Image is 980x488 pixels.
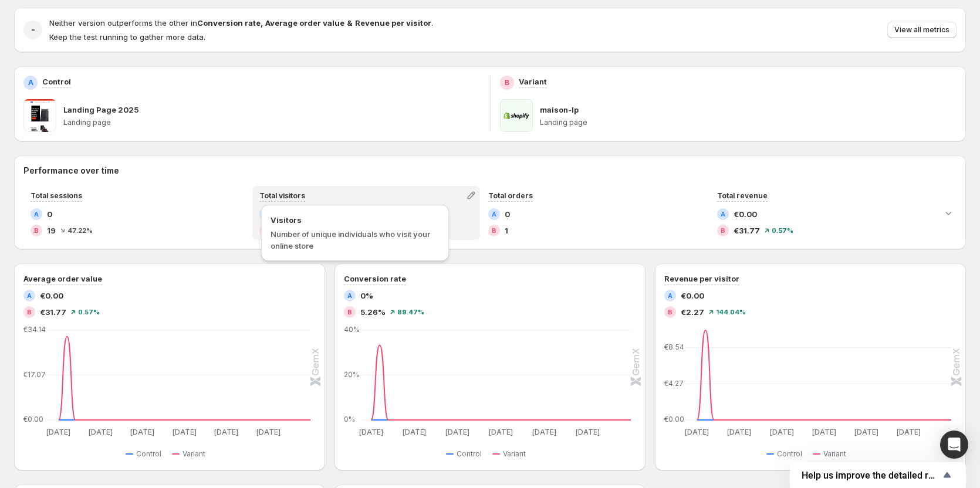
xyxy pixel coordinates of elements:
[823,449,846,459] span: Variant
[685,428,709,437] text: [DATE]
[271,214,440,226] span: Visitors
[492,211,496,218] h2: A
[360,306,386,318] span: 5.26%
[344,273,406,284] h3: Conversion rate
[940,431,968,459] div: Open Intercom Messenger
[397,309,424,316] span: 89.47 %
[23,165,957,177] h2: Performance over time
[492,227,496,234] h2: B
[445,428,469,437] text: [DATE]
[492,447,530,461] button: Variant
[42,76,71,87] p: Control
[49,32,205,42] span: Keep the test running to gather more data.
[894,25,949,35] span: View all metrics
[136,449,161,459] span: Control
[813,447,851,461] button: Variant
[940,205,957,221] button: Expand chart
[126,447,166,461] button: Control
[23,415,43,423] text: €0.00
[40,290,63,301] span: €0.00
[344,415,355,423] text: 0%
[668,309,673,316] h2: B
[505,208,510,220] span: 0
[812,428,836,437] text: [DATE]
[777,449,802,459] span: Control
[802,470,940,481] span: Help us improve the detailed report for A/B campaigns
[681,306,704,318] span: €2.27
[197,18,261,28] strong: Conversion rate
[261,18,263,28] strong: ,
[359,428,383,437] text: [DATE]
[772,227,793,234] span: 0.57 %
[265,18,344,28] strong: Average order value
[668,292,673,299] h2: A
[446,447,486,461] button: Control
[344,370,359,379] text: 20%
[183,449,205,459] span: Variant
[887,22,957,38] button: View all metrics
[532,428,556,437] text: [DATE]
[721,227,725,234] h2: B
[89,428,113,437] text: [DATE]
[27,309,32,316] h2: B
[347,18,353,28] strong: &
[23,325,46,334] text: €34.14
[271,229,430,250] span: Number of unique individuals who visit your online store
[734,208,757,220] span: €0.00
[802,468,954,482] button: Show survey - Help us improve the detailed report for A/B campaigns
[505,225,508,236] span: 1
[172,447,210,461] button: Variant
[31,24,35,36] h2: -
[63,118,481,127] p: Landing page
[23,370,46,379] text: €17.07
[728,428,752,437] text: [DATE]
[503,449,526,459] span: Variant
[716,309,746,316] span: 144.04 %
[721,211,725,218] h2: A
[31,191,82,200] span: Total sessions
[34,227,39,234] h2: B
[47,225,56,236] span: 19
[540,104,579,116] p: maison-lp
[344,325,360,334] text: 40%
[576,428,600,437] text: [DATE]
[734,225,760,236] span: €31.77
[34,211,39,218] h2: A
[28,78,33,87] h2: A
[131,428,155,437] text: [DATE]
[664,343,684,351] text: €8.54
[40,306,66,318] span: €31.77
[355,18,431,28] strong: Revenue per visitor
[347,292,352,299] h2: A
[717,191,768,200] span: Total revenue
[23,99,56,132] img: Landing Page 2025
[215,428,239,437] text: [DATE]
[766,447,807,461] button: Control
[347,309,352,316] h2: B
[67,227,93,234] span: 47.22 %
[488,191,533,200] span: Total orders
[897,428,921,437] text: [DATE]
[46,428,70,437] text: [DATE]
[173,428,197,437] text: [DATE]
[23,273,102,284] h3: Average order value
[664,379,684,388] text: €4.27
[681,290,704,301] span: €0.00
[664,273,739,284] h3: Revenue per visitor
[457,449,482,459] span: Control
[519,76,547,87] p: Variant
[49,18,433,28] span: Neither version outperforms the other in .
[27,292,32,299] h2: A
[489,428,513,437] text: [DATE]
[500,99,533,132] img: maison-lp
[47,208,52,220] span: 0
[854,428,878,437] text: [DATE]
[770,428,794,437] text: [DATE]
[259,191,305,200] span: Total visitors
[360,290,373,301] span: 0%
[63,104,138,116] p: Landing Page 2025
[403,428,427,437] text: [DATE]
[505,78,509,87] h2: B
[664,415,684,423] text: €0.00
[540,118,957,127] p: Landing page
